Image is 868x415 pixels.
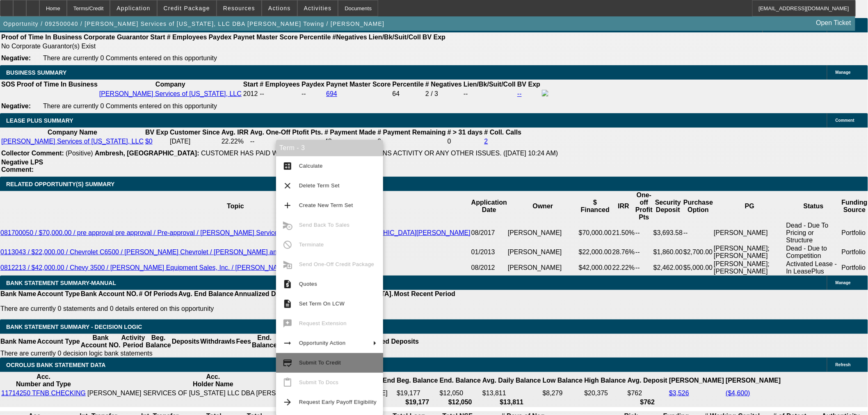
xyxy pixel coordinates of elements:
b: # Employees [167,34,207,41]
th: Bank Account NO. [80,334,121,349]
mat-icon: clear [283,181,292,191]
td: [PERSON_NAME]; [PERSON_NAME] [713,244,786,260]
td: 22.22% [221,137,249,146]
td: 01/2013 [471,244,507,260]
td: Portfolio [841,260,868,276]
td: $20,375 [584,389,626,397]
th: Bank Account NO. [80,290,139,298]
mat-icon: calculate [283,161,292,171]
th: Fees [236,334,251,349]
span: Comment [836,118,854,123]
td: 48 [324,137,376,146]
a: 2 [484,138,488,145]
th: High Balance [584,373,626,388]
b: Paydex [302,81,324,88]
span: Delete Term Set [299,182,340,189]
th: Avg. End Balance [178,290,234,298]
b: Lien/Bk/Suit/Coll [369,34,421,41]
span: Create New Term Set [299,202,353,208]
b: # Negatives [425,81,462,88]
mat-icon: request_quote [283,279,292,289]
td: Portfolio [841,244,868,260]
a: $3,526 [669,390,689,397]
th: One-off Profit Pts [635,191,653,221]
b: # Coll. Calls [484,129,522,136]
b: Collector Comment: [1,150,64,157]
td: -- [301,89,325,98]
b: Ambresh, [GEOGRAPHIC_DATA]: [95,150,199,157]
th: Application Date [471,191,507,221]
mat-icon: arrow_forward [283,397,292,407]
img: facebook-icon.png [542,90,548,96]
th: IRR [612,191,635,221]
th: Funding Source [841,191,868,221]
b: Company [155,81,185,88]
b: # Payment Made [324,129,376,136]
b: Company Name [48,129,97,136]
th: Beg. Balance [396,373,438,388]
span: Submit To Credit [299,360,341,366]
span: OCROLUS BANK STATEMENT DATA [6,362,105,368]
td: $12,050 [439,389,481,397]
td: [PERSON_NAME] [507,244,578,260]
span: LEASE PLUS SUMMARY [6,117,73,124]
th: # Of Periods [139,290,178,298]
td: $70,000.00 [578,221,612,244]
th: Proof of Time In Business [1,33,82,41]
b: Customer Since [170,129,220,136]
span: There are currently 0 Comments entered on this opportunity [43,55,217,62]
th: Deposits [171,334,200,349]
td: [PERSON_NAME] [507,221,578,244]
td: $19,177 [396,389,438,397]
td: Dead - Due To Pricing or Structure [786,221,841,244]
th: $ Financed [578,191,612,221]
b: Avg. One-Off Ptofit Pts. [250,129,323,136]
span: Refresh [836,363,851,367]
td: 0 [377,137,446,146]
th: $19,177 [396,398,438,406]
th: $13,811 [482,398,541,406]
b: #Negatives [333,34,368,41]
th: Withdrawls [200,334,235,349]
th: Status [786,191,841,221]
td: $22,000.00 [578,244,612,260]
th: Purchase Option [683,191,713,221]
td: No Corporate Guarantor(s) Exist [1,42,449,50]
mat-icon: add [283,201,292,210]
th: Account Type [37,290,80,298]
td: [PERSON_NAME] SERVICES OF [US_STATE] LLC DBA [PERSON_NAME] TOWING [87,389,339,397]
td: [PERSON_NAME] [507,260,578,276]
div: 2 / 3 [425,90,462,98]
td: [PERSON_NAME] [713,221,786,244]
b: Negative: [1,55,31,62]
b: Negative: [1,103,31,109]
span: There are currently 0 Comments entered on this opportunity [43,103,217,109]
b: Percentile [299,34,331,41]
span: Calculate [299,163,323,169]
td: [PERSON_NAME]; [PERSON_NAME] [713,260,786,276]
td: 28.76% [612,244,635,260]
td: 08/2012 [471,260,507,276]
td: 22.22% [612,260,635,276]
th: [PERSON_NAME] [669,373,724,388]
b: # > 31 days [448,129,483,136]
span: BANK STATEMENT SUMMARY-MANUAL [6,280,116,286]
a: 0812213 / $42,000.00 / Chevy 3500 / [PERSON_NAME] Equipment Sales, Inc. / [PERSON_NAME] and [PERS... [0,264,358,271]
td: $3,693.58 [653,221,683,244]
td: -- [463,89,516,98]
td: $2,462.00 [653,260,683,276]
b: Avg. IRR [222,129,249,136]
th: End. Balance [439,373,481,388]
b: Corporate Guarantor [84,34,148,41]
td: $13,811 [482,389,541,397]
button: Resources [217,0,261,16]
td: -- [250,137,323,146]
a: Open Ticket [813,16,854,30]
b: Paynet Master Score [326,81,391,88]
a: $0 [145,138,153,145]
span: Manage [836,280,851,285]
b: Paynet Master Score [233,34,298,41]
td: $1,860.00 [653,244,683,260]
span: Request Early Payoff Eligibility [299,399,377,405]
td: -- [635,260,653,276]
